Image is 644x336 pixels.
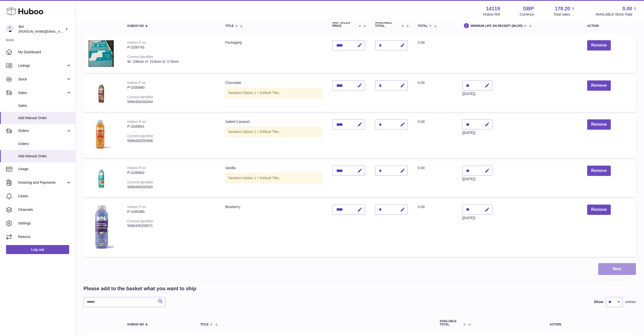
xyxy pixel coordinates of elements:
[625,300,636,304] span: entries
[89,205,114,251] img: Blueberry
[220,200,327,257] td: Blueberry
[462,177,492,181] div: ([DATE])
[220,114,327,158] td: Salted Caramel
[18,90,66,95] span: Sales
[418,40,425,44] span: 0.00
[127,134,153,138] div: Current identifier
[18,128,66,133] span: Orders
[89,40,114,67] img: Packaging
[127,223,215,228] div: 5060430293071
[18,194,71,199] span: Cases
[553,12,576,17] span: Total sales
[127,323,144,326] span: Huboo no
[243,91,280,95] span: Option 1 = Default Title;
[127,124,215,129] div: P-1030841
[127,45,215,50] div: P-1030742
[18,50,71,55] span: My Dashboard
[375,21,400,28] span: AVAILABLE Total
[200,323,209,326] span: Title
[127,170,215,175] div: P-1030842
[622,5,632,12] span: 0.00
[486,5,500,12] strong: 14119
[587,119,611,130] button: Remove
[127,81,146,85] div: Huboo P no
[18,167,71,171] span: Usage
[6,245,69,254] a: Log out
[595,12,638,17] span: AVAILABLE Stock Total
[127,180,153,184] div: Current identifier
[127,205,146,209] div: Huboo P no
[418,24,428,28] span: Total
[475,315,636,331] th: Action
[418,81,425,85] span: 0.00
[225,173,322,183] div: Variation:
[220,35,327,73] td: Packaging
[553,5,576,17] a: 178.20 Total sales
[587,205,611,215] button: Remove
[127,24,144,28] span: Huboo no
[587,24,631,28] div: Action
[18,63,66,68] span: Listings
[220,75,327,112] td: Chocolate
[18,103,71,108] span: Sales
[89,119,114,152] img: Salted Caramel
[332,21,357,28] span: Unit Sales Price
[418,166,425,170] span: 0.00
[127,100,215,104] div: 5060430292944
[18,207,71,212] span: Channels
[523,5,534,12] strong: GBP
[520,12,534,17] div: Currency
[127,85,215,90] div: P-1030840
[595,5,638,17] a: 0.00 AVAILABLE Stock Total
[127,209,215,214] div: P-1045480
[19,29,128,33] span: [PERSON_NAME][EMAIL_ADDRESS][PERSON_NAME][DOMAIN_NAME]
[587,166,611,176] button: Remove
[127,138,215,143] div: 5060430292906
[84,285,196,292] h2: Please add to the basket what you want to ship
[89,80,114,106] img: Chocolate
[127,40,146,44] div: Huboo P no
[220,161,327,197] td: Vanilla
[127,59,215,64] div: W: 236mm H: 213mm D: 173mm
[483,12,500,17] div: Huboo Ref
[225,88,322,98] div: Variation:
[225,127,322,137] div: Variation:
[18,221,71,226] span: Settings
[18,77,66,82] span: Stock
[18,116,71,120] span: Add Manual Order
[127,95,153,99] div: Current identifier
[440,320,462,326] span: AVAILABLE Total
[462,91,492,96] div: ([DATE])
[587,80,611,91] button: Remove
[471,24,523,28] span: Minimum Life On Receipt (MLOR)
[225,24,234,28] span: Title
[18,234,71,239] span: Returns
[18,154,71,159] span: Add Manual Order
[594,300,603,304] label: Show
[89,166,114,191] img: Vanilla
[127,120,146,124] div: Huboo P no
[127,219,153,223] div: Current identifier
[127,185,215,189] div: 5060430292920
[19,24,64,34] div: Bol
[243,176,280,180] span: Option 1 = Default Title;
[243,130,280,134] span: Option 1 = Default Title;
[587,40,611,51] button: Remove
[598,263,636,275] button: Next
[555,5,570,12] span: 178.20
[127,166,146,170] div: Huboo P no
[18,141,71,146] span: Orders
[127,55,153,59] div: Current identifier
[462,216,492,220] div: ([DATE])
[6,25,14,33] img: Scott.Sutcliffe@bolfoods.com
[462,130,492,135] div: ([DATE])
[418,205,425,209] span: 0.00
[418,120,425,124] span: 0.00
[18,180,66,185] span: Invoicing and Payments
